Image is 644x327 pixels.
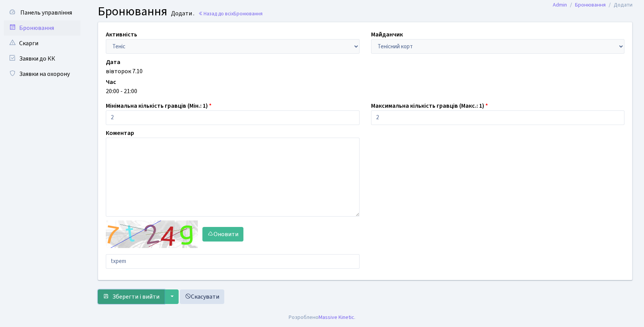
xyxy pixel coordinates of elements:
[20,8,72,17] span: Панель управління
[4,5,80,20] a: Панель управління
[98,289,164,304] button: Зберегти і вийти
[4,36,80,51] a: Скарги
[4,66,80,82] a: Заявки на охорону
[4,20,80,36] a: Бронювання
[319,313,354,321] a: Massive Kinetic
[112,292,159,301] span: Зберегти і вийти
[169,10,194,17] small: Додати .
[198,10,263,17] a: Назад до всіхБронювання
[202,227,243,242] button: Оновити
[233,10,263,17] span: Бронювання
[606,1,632,9] li: Додати
[106,77,116,87] label: Час
[106,58,120,67] label: Дата
[106,220,198,248] img: default
[106,67,624,76] div: вівторок 7.10
[289,313,355,322] div: Розроблено .
[371,30,403,39] label: Майданчик
[106,30,137,39] label: Активність
[106,101,212,110] label: Мінімальна кількість гравців (Мін.: 1)
[98,3,167,20] span: Бронювання
[575,1,606,9] a: Бронювання
[106,87,624,96] div: 20:00 - 21:00
[4,51,80,66] a: Заявки до КК
[106,254,360,269] input: Введіть текст із зображення
[553,1,567,9] a: Admin
[180,289,224,304] a: Скасувати
[106,128,134,138] label: Коментар
[371,101,488,110] label: Максимальна кількість гравців (Макс.: 1)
